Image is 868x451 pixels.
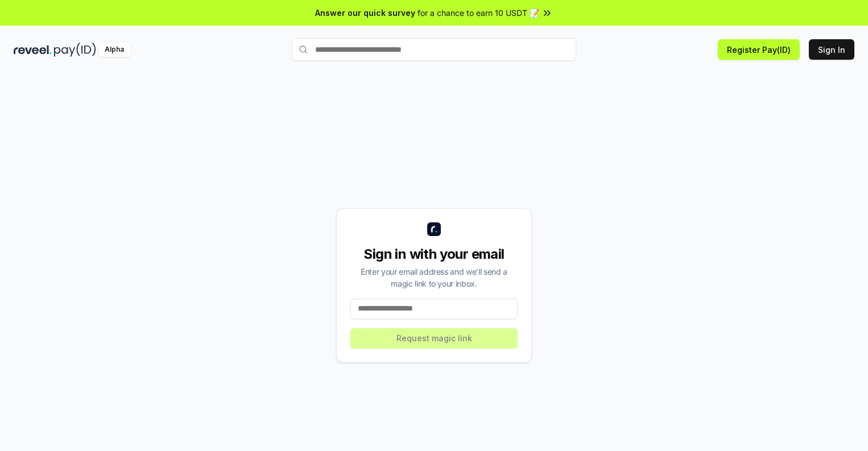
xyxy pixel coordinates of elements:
div: Sign in with your email [350,245,518,263]
button: Sign In [809,39,854,60]
button: Register Pay(ID) [718,39,800,60]
img: reveel_dark [14,43,52,57]
div: Alpha [98,43,130,57]
img: logo_small [427,222,441,236]
img: pay_id [54,43,96,57]
div: Enter your email address and we’ll send a magic link to your inbox. [350,266,518,289]
span: Answer our quick survey [315,7,415,19]
span: for a chance to earn 10 USDT 📝 [418,7,539,19]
